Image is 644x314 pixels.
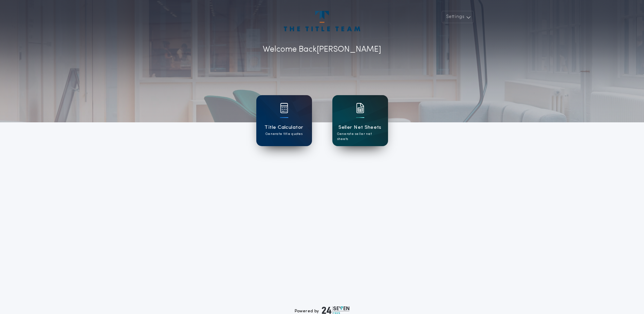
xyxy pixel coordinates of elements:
[264,124,303,132] h1: Title Calculator
[442,11,474,23] button: Settings
[256,95,312,146] a: card iconTitle CalculatorGenerate title quotes
[265,132,302,137] p: Generate title quotes
[337,132,383,142] p: Generate seller net sheets
[338,124,382,132] h1: Seller Net Sheets
[356,103,364,113] img: card icon
[332,95,388,146] a: card iconSeller Net SheetsGenerate seller net sheets
[263,43,381,56] p: Welcome Back [PERSON_NAME]
[284,11,360,31] img: account-logo
[280,103,288,113] img: card icon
